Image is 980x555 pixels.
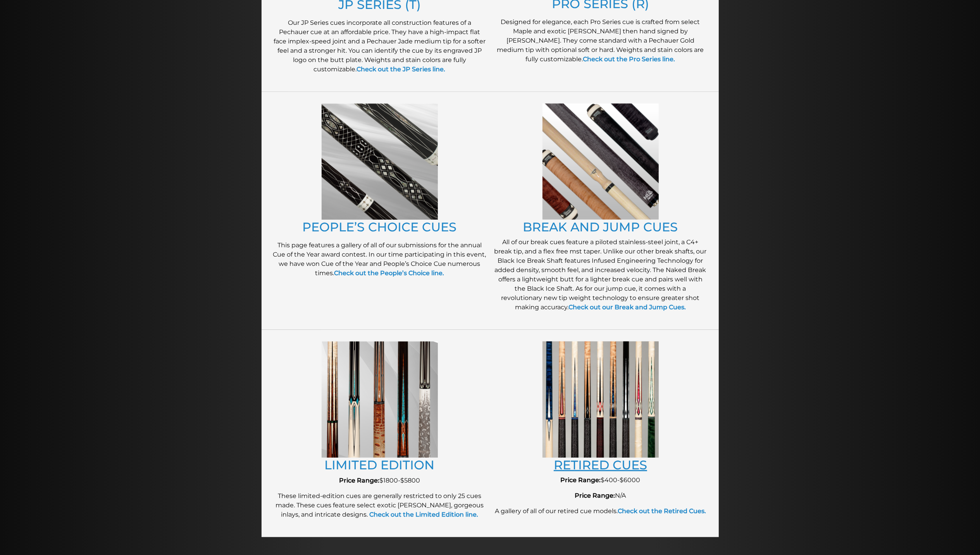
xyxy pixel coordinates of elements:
a: Check out the People’s Choice line. [334,269,444,277]
strong: Check out the Limited Edition line. [369,511,478,518]
p: This page features a gallery of all of our submissions for the annual Cue of the Year award conte... [273,241,486,278]
a: Check out the JP Series line. [357,65,446,73]
a: Check out the Retired Cues. [618,507,706,515]
a: PEOPLE’S CHOICE CUES [303,219,457,234]
a: RETIRED CUES [554,457,647,472]
p: Designed for elegance, each Pro Series cue is crafted from select Maple and exotic [PERSON_NAME] ... [494,17,707,64]
a: Check out the Pro Series line. [583,55,675,63]
p: $400-$6000 [494,476,707,485]
p: Our JP Series cues incorporate all construction features of a Pechauer cue at an affordable price... [273,18,486,74]
a: Check out the Limited Edition line. [368,511,478,518]
a: LIMITED EDITION [325,457,435,472]
a: Check out our Break and Jump Cues. [568,303,686,311]
strong: Price Range: [339,477,379,484]
p: All of our break cues feature a piloted stainless-steel joint, a C4+ break tip, and a flex free m... [494,238,707,312]
p: N/A [494,491,707,500]
p: A gallery of all of our retired cue models. [494,507,707,516]
p: $1800-$5800 [273,476,486,485]
a: BREAK AND JUMP CUES [523,219,678,234]
p: These limited-edition cues are generally restricted to only 25 cues made. These cues feature sele... [273,491,486,519]
strong: Price Range: [561,476,601,484]
strong: Price Range: [575,492,615,499]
